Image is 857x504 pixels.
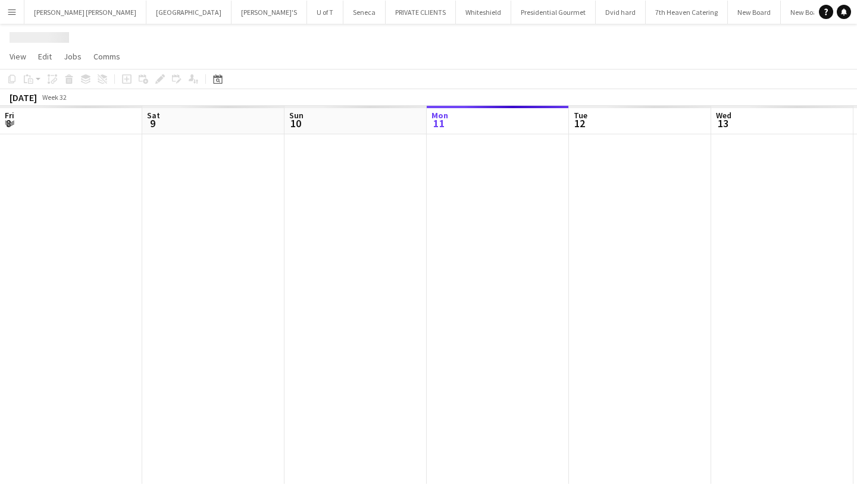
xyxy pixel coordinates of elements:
[147,110,160,121] span: Sat
[287,116,304,130] span: 10
[232,1,307,24] button: [PERSON_NAME]'S
[343,1,386,24] button: Seneca
[714,116,731,130] span: 13
[24,1,146,24] button: [PERSON_NAME] [PERSON_NAME]
[38,51,52,62] span: Edit
[456,1,511,24] button: Whiteshield
[64,51,82,62] span: Jobs
[93,51,120,62] span: Comms
[596,1,646,24] button: Dvid hard
[289,110,304,121] span: Sun
[572,116,587,130] span: 12
[574,110,587,121] span: Tue
[10,51,26,62] span: View
[511,1,596,24] button: Presidential Gourmet
[431,110,448,121] span: Mon
[5,49,31,64] a: View
[59,49,86,64] a: Jobs
[386,1,456,24] button: PRIVATE CLIENTS
[10,92,37,103] div: [DATE]
[5,110,14,121] span: Fri
[646,1,728,24] button: 7th Heaven Catering
[146,1,232,24] button: [GEOGRAPHIC_DATA]
[89,49,125,64] a: Comms
[728,1,781,24] button: New Board
[145,116,160,130] span: 9
[781,1,834,24] button: New Board
[307,1,343,24] button: U of T
[39,93,69,102] span: Week 32
[3,116,14,130] span: 8
[716,110,731,121] span: Wed
[33,49,57,64] a: Edit
[430,116,448,130] span: 11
